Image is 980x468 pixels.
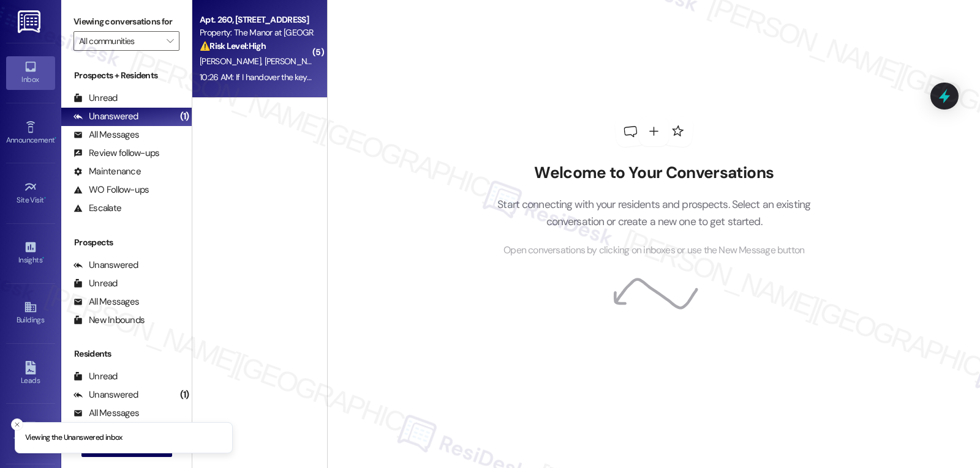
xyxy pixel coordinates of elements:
div: All Messages [73,295,139,308]
span: • [44,194,46,202]
span: • [55,134,56,143]
a: Site Visit • [6,177,55,210]
a: Insights • [6,237,55,270]
h2: Welcome to Your Conversations [479,163,829,183]
div: Unanswered [73,259,138,272]
div: (1) [177,385,192,404]
label: Viewing conversations for [73,12,179,31]
div: (1) [177,107,192,126]
p: Viewing the Unanswered inbox [25,433,123,444]
div: WO Follow-ups [73,184,149,196]
div: Property: The Manor at [GEOGRAPHIC_DATA] [200,26,313,39]
div: Review follow-ups [73,147,159,160]
a: Templates • [6,417,55,450]
div: Unanswered [73,110,138,123]
button: Close toast [11,418,23,431]
strong: ⚠️ Risk Level: High [200,40,266,51]
a: Buildings [6,297,55,330]
i:  [167,36,173,46]
div: Unread [73,370,118,383]
div: All Messages [73,128,139,141]
div: Maintenance [73,165,141,178]
p: Start connecting with your residents and prospects. Select an existing conversation or create a n... [479,196,829,231]
span: • [42,254,44,262]
input: All communities [79,31,160,51]
div: Escalate [73,202,121,215]
div: Apt. 260, [STREET_ADDRESS] [200,13,313,26]
div: 10:26 AM: If I handover the keys to my can he drop the keys to you? [200,72,439,83]
div: New Inbounds [73,314,145,327]
span: [PERSON_NAME] [265,56,326,67]
div: Unread [73,92,118,105]
div: Residents [61,347,192,360]
a: Inbox [6,56,55,89]
div: Prospects [61,236,192,249]
img: ResiDesk Logo [18,10,43,33]
a: Leads [6,357,55,390]
div: Unread [73,277,118,290]
div: All Messages [73,407,139,420]
div: Prospects + Residents [61,69,192,82]
span: Open conversations by clicking on inboxes or use the New Message button [503,243,804,258]
span: [PERSON_NAME] [200,56,265,67]
div: Unanswered [73,388,138,401]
